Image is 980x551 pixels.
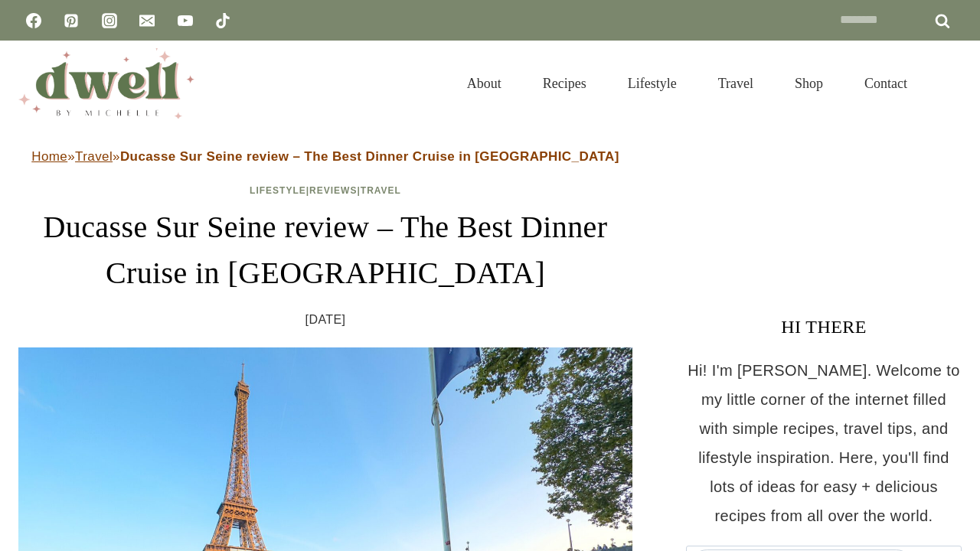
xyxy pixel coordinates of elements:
[120,149,619,164] strong: Ducasse Sur Seine review – The Best Dinner Cruise in [GEOGRAPHIC_DATA]
[250,185,306,196] a: Lifestyle
[250,185,401,196] span: | |
[207,5,238,36] a: TikTok
[18,204,632,296] h1: Ducasse Sur Seine review – The Best Dinner Cruise in [GEOGRAPHIC_DATA]
[18,48,194,119] img: DWELL by michelle
[522,57,607,110] a: Recipes
[305,308,346,331] time: [DATE]
[774,57,844,110] a: Shop
[697,57,774,110] a: Travel
[844,57,928,110] a: Contact
[18,5,49,36] a: Facebook
[446,57,928,110] nav: Primary Navigation
[607,57,697,110] a: Lifestyle
[132,5,162,36] a: Email
[309,185,357,196] a: Reviews
[686,313,962,341] h3: HI THERE
[686,356,962,530] p: Hi! I'm [PERSON_NAME]. Welcome to my little corner of the internet filled with simple recipes, tr...
[31,149,67,164] a: Home
[56,5,87,36] a: Pinterest
[31,149,619,164] span: » »
[94,5,125,36] a: Instagram
[75,149,113,164] a: Travel
[170,5,201,36] a: YouTube
[936,70,962,96] button: View Search Form
[361,185,401,196] a: Travel
[446,57,522,110] a: About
